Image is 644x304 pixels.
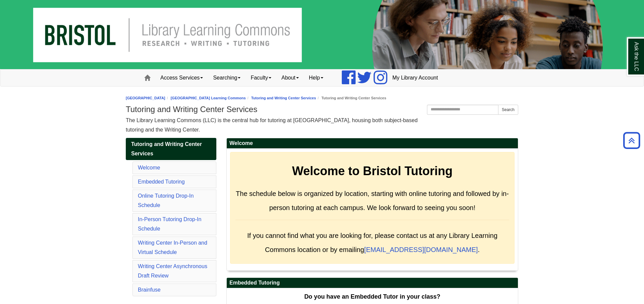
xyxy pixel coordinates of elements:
li: Tutoring and Writing Center Services [316,95,386,101]
a: Embedded Tutoring [138,179,185,185]
a: Tutoring and Writing Center Services [251,96,316,100]
h1: Tutoring and Writing Center Services [126,105,518,114]
strong: Do you have an Embedded Tutor in your class? [304,293,440,300]
nav: breadcrumb [126,95,518,101]
a: Faculty [246,69,276,86]
span: If you cannot find what you are looking for, please contact us at any Library Learning Commons lo... [247,232,497,253]
a: Access Services [155,69,208,86]
a: About [276,69,304,86]
strong: Welcome to Bristol Tutoring [292,164,453,178]
span: The schedule below is organized by location, starting with online tutoring and followed by in-per... [236,190,509,211]
h2: Welcome [227,138,518,149]
a: [GEOGRAPHIC_DATA] Learning Commons [171,96,246,100]
a: Online Tutoring Drop-In Schedule [138,193,194,208]
a: Welcome [138,165,160,170]
h2: Embedded Tutoring [227,278,518,288]
a: Help [304,69,328,86]
a: Writing Center In-Person and Virtual Schedule [138,240,207,255]
span: The Library Learning Commons (LLC) is the central hub for tutoring at [GEOGRAPHIC_DATA], housing ... [126,117,418,133]
a: Brainfuse [138,287,161,293]
a: Searching [208,69,246,86]
button: Search [498,105,518,115]
a: My Library Account [387,69,443,86]
a: [GEOGRAPHIC_DATA] [126,96,165,100]
a: Back to Top [621,136,642,145]
span: Tutoring and Writing Center Services [131,141,202,156]
a: Tutoring and Writing Center Services [126,138,216,160]
a: [EMAIL_ADDRESS][DOMAIN_NAME] [364,246,478,253]
a: In-Person Tutoring Drop-In Schedule [138,216,201,232]
a: Writing Center Asynchronous Draft Review [138,263,207,278]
